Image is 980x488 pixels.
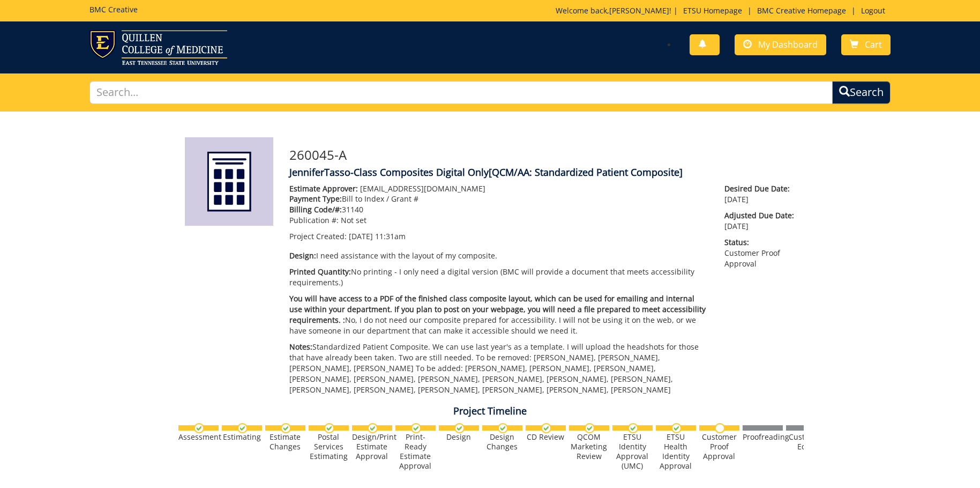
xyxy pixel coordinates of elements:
[194,423,204,433] img: checkmark
[289,167,796,178] h4: JenniferTasso-Class Composites Digital Only
[289,293,706,325] span: You will have access to a PDF of the finished class composite layout, which can be used for email...
[656,432,696,471] div: ETSU Health Identity Approval
[289,293,709,336] p: No, I do not need our composite prepared for accessibility. I will not be using it on the web, or...
[289,194,709,204] p: Bill to Index / Grant #
[368,423,378,433] img: checkmark
[612,432,653,471] div: ETSU Identity Approval (UMC)
[289,148,796,162] h3: 260045-A
[585,423,595,433] img: checkmark
[628,423,638,433] img: checkmark
[724,183,795,205] p: [DATE]
[289,183,709,194] p: [EMAIL_ADDRESS][DOMAIN_NAME]
[289,250,316,261] span: Design:
[489,166,683,179] span: [QCM/AA: Standardized Patient Composite]
[222,432,262,442] div: Estimating
[724,237,795,248] span: Status:
[556,5,891,16] p: Welcome back, ! | | |
[671,423,682,433] img: checkmark
[715,423,725,433] img: no
[289,342,312,352] span: Notes:
[841,34,891,55] a: Cart
[395,432,436,471] div: Print-Ready Estimate Approval
[309,432,349,461] div: Postal Services Estimating
[289,194,342,204] span: Payment Type:
[411,423,421,433] img: checkmark
[289,267,709,288] p: No printing - I only need a digital version (BMC will provide a document that meets accessibility...
[178,432,219,442] div: Assessment
[482,432,522,452] div: Design Changes
[89,5,138,13] h5: BMC Creative
[786,432,826,452] div: Customer Edits
[856,5,891,16] a: Logout
[324,423,334,433] img: checkmark
[289,231,347,241] span: Project Created:
[341,215,366,225] span: Not set
[724,210,795,221] span: Adjusted Due Date:
[265,432,305,452] div: Estimate Changes
[743,432,783,442] div: Proofreading
[541,423,551,433] img: checkmark
[281,423,291,433] img: checkmark
[289,204,709,215] p: 31140
[89,30,227,65] img: ETSU logo
[89,81,832,104] input: Search...
[289,342,709,395] p: Standardized Patient Composite. We can use last year's as a template. I will upload the headshots...
[177,406,804,417] h4: Project Timeline
[865,39,882,50] span: Cart
[735,34,826,55] a: My Dashboard
[752,5,851,16] a: BMC Creative Homepage
[758,39,818,50] span: My Dashboard
[498,423,508,433] img: checkmark
[289,267,351,277] span: Printed Quantity:
[678,5,747,16] a: ETSU Homepage
[454,423,465,433] img: checkmark
[237,423,248,433] img: checkmark
[699,432,739,461] div: Customer Proof Approval
[609,5,669,16] a: [PERSON_NAME]
[526,432,566,442] div: CD Review
[724,210,795,232] p: [DATE]
[439,432,479,442] div: Design
[289,215,339,225] span: Publication #:
[832,81,891,104] button: Search
[289,204,342,215] span: Billing Code/#:
[289,183,358,194] span: Estimate Approver:
[289,250,709,261] p: I need assistance with the layout of my composite.
[352,432,392,461] div: Design/Print Estimate Approval
[185,137,273,226] img: Product featured image
[569,432,609,461] div: QCOM Marketing Review
[349,231,406,241] span: [DATE] 11:31am
[724,237,795,269] p: Customer Proof Approval
[724,183,795,194] span: Desired Due Date:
